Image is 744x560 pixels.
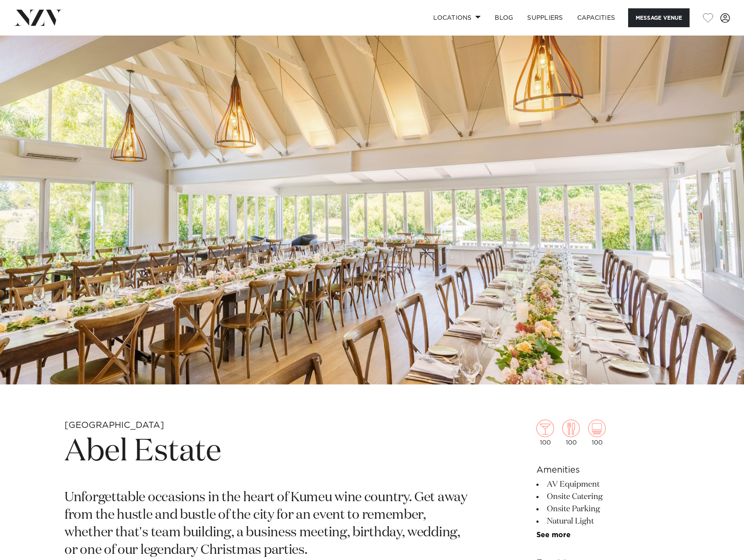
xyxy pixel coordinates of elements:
[65,421,164,430] small: [GEOGRAPHIC_DATA]
[588,420,606,437] img: theatre.png
[570,8,622,27] a: Capacities
[65,432,474,472] h1: Abel Estate
[536,503,679,515] li: Onsite Parking
[536,420,554,446] div: 100
[536,463,679,477] h6: Amenities
[520,8,570,27] a: SUPPLIERS
[588,420,606,446] div: 100
[426,8,488,27] a: Locations
[536,491,679,503] li: Onsite Catering
[562,420,580,437] img: dining.png
[65,489,474,560] p: Unforgettable occasions in the heart of Kumeu wine country. Get away from the hustle and bustle o...
[488,8,520,27] a: BLOG
[536,515,679,528] li: Natural Light
[536,420,554,437] img: cocktail.png
[562,420,580,446] div: 100
[628,8,690,27] button: Message Venue
[536,478,679,491] li: AV Equipment
[14,10,62,25] img: nzv-logo.png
